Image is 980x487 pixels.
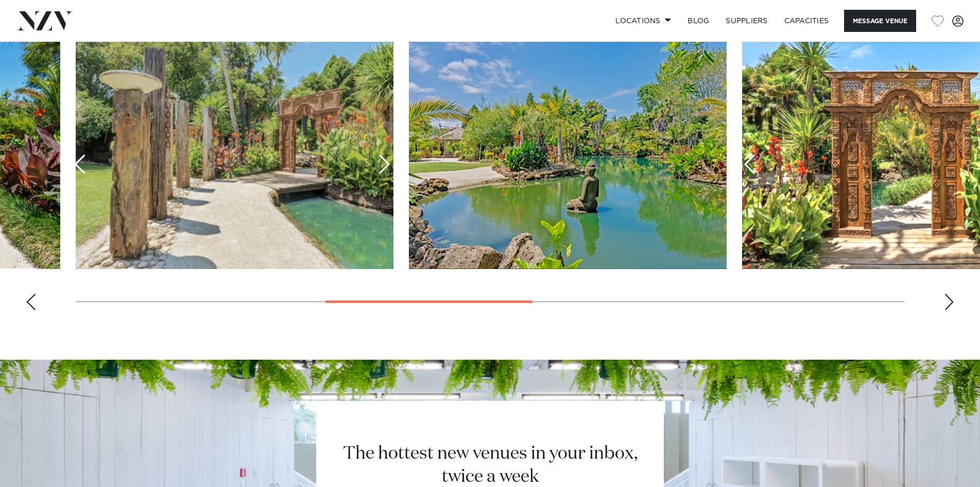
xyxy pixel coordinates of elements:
[607,10,679,32] a: Locations
[76,36,393,269] swiper-slide: 4 / 10
[679,10,717,32] a: BLOG
[717,10,776,32] a: SUPPLIERS
[16,11,73,30] img: nzv-logo.png
[776,10,837,32] a: Capacities
[844,10,916,32] button: Message Venue
[409,36,727,269] swiper-slide: 5 / 10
